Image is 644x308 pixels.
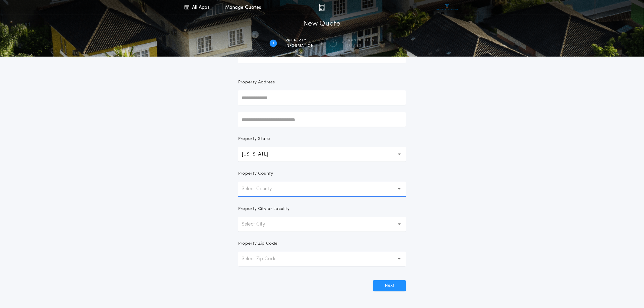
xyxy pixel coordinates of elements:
[436,4,459,10] img: vs-icon
[242,255,286,263] p: Select Zip Code
[273,41,274,46] h2: 1
[373,280,406,291] button: Next
[238,79,406,86] p: Property Address
[238,252,406,266] button: Select Zip Code
[238,206,290,212] p: Property City or Locality
[345,38,374,43] span: Transaction
[242,185,282,193] p: Select County
[285,44,314,48] span: information
[238,241,278,247] p: Property Zip Code
[238,136,270,142] p: Property State
[242,221,275,228] p: Select City
[238,147,406,162] button: [US_STATE]
[319,4,325,11] img: img
[242,151,278,158] p: [US_STATE]
[332,41,334,46] h2: 2
[238,171,273,177] p: Property County
[285,38,314,43] span: Property
[238,182,406,196] button: Select County
[303,19,341,29] h1: New Quote
[345,44,374,48] span: details
[238,217,406,232] button: Select City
